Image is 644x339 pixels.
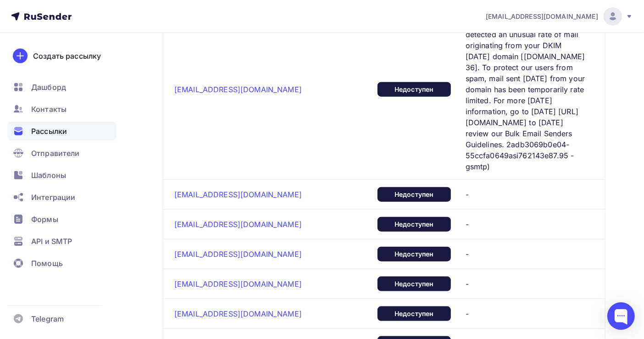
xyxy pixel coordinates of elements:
span: API и SMTP [31,236,72,247]
span: Контакты [31,104,67,115]
a: [EMAIL_ADDRESS][DOMAIN_NAME] [174,309,302,318]
a: [EMAIL_ADDRESS][DOMAIN_NAME] [174,250,302,259]
div: Недоступен [378,277,451,291]
span: - [466,308,469,319]
span: - [466,249,469,260]
div: Недоступен [378,187,451,202]
div: Создать рассылку [33,50,101,61]
div: Недоступен [378,217,451,232]
a: Дашборд [7,78,117,96]
span: - [466,278,469,289]
a: Контакты [7,100,117,118]
a: [EMAIL_ADDRESS][DOMAIN_NAME] [174,279,302,289]
div: Недоступен [378,82,451,97]
a: Рассылки [7,122,117,140]
a: Формы [7,210,117,228]
span: Формы [31,214,58,225]
a: [EMAIL_ADDRESS][DOMAIN_NAME] [174,190,302,199]
span: - [466,219,469,230]
a: [EMAIL_ADDRESS][DOMAIN_NAME] [174,85,302,94]
div: Недоступен [378,306,451,321]
a: Отправители [7,144,117,162]
span: [EMAIL_ADDRESS][DOMAIN_NAME] [486,12,598,21]
span: Шаблоны [31,170,66,181]
span: - [466,189,469,200]
span: Telegram [31,313,64,324]
span: Рассылки [31,126,67,137]
a: [EMAIL_ADDRESS][DOMAIN_NAME] [174,220,302,229]
span: Помощь [31,258,63,269]
span: Интеграции [31,192,75,203]
span: Too many failures (Upstream error: 421 [DATE] Gmail has detected an unusual rate of mail originat... [466,7,587,172]
span: Отправители [31,148,80,159]
a: Шаблоны [7,166,117,184]
div: Недоступен [378,247,451,261]
a: [EMAIL_ADDRESS][DOMAIN_NAME] [486,7,633,26]
span: Дашборд [31,82,66,93]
